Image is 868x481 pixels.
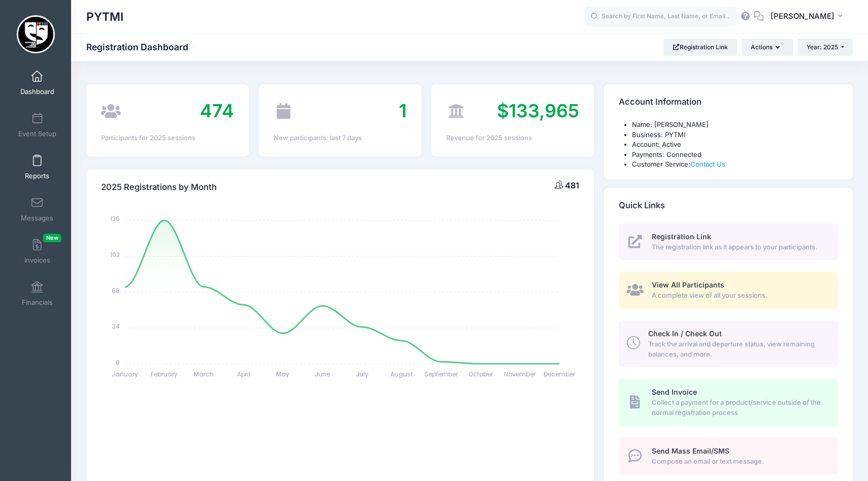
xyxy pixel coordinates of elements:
tspan: December [544,370,576,378]
span: Send Invoice [652,388,697,396]
tspan: 136 [110,214,120,223]
tspan: February [151,370,178,378]
h4: Quick Links [619,191,665,220]
button: Actions [742,39,792,56]
tspan: August [390,370,413,378]
div: New participants: last 7 days [274,133,407,143]
a: Reports [13,149,61,185]
span: Send Mass Email/SMS [652,446,729,455]
tspan: 0 [116,358,120,366]
a: Send Mass Email/SMS Compose an email or text message. [619,437,838,474]
tspan: January [112,370,138,378]
span: 1 [399,100,407,122]
span: Reports [25,172,49,180]
span: [PERSON_NAME] [771,11,834,22]
li: Account: Active [632,140,838,150]
tspan: 34 [112,322,120,331]
a: Send Invoice Collect a payment for a product/service outside of the normal registration process [619,379,838,426]
tspan: October [469,370,493,378]
span: View All Participants [652,280,724,289]
h1: Registration Dashboard [86,42,197,52]
a: Registration Link [663,39,737,56]
span: Messages [21,214,53,222]
span: Collect a payment for a product/service outside of the normal registration process [652,398,826,418]
span: $133,965 [497,100,579,122]
span: Compose an email or text message. [652,457,826,467]
span: Registration Link [652,232,711,241]
tspan: July [356,370,369,378]
a: View All Participants A complete view of all your sessions. [619,272,838,309]
span: Dashboard [20,87,54,96]
h4: 2025 Registrations by Month [101,173,217,202]
span: The registration link as it appears to your participants. [652,242,826,252]
tspan: April [237,370,250,378]
span: A complete view of all your sessions. [652,291,826,301]
button: Year: 2025 [797,39,853,56]
h4: Account Information [619,88,702,117]
li: Name: [PERSON_NAME] [632,120,838,130]
span: 474 [200,100,234,122]
span: Event Setup [18,130,56,138]
span: Track the arrival and departure status, view remaining balances, and more. [648,339,826,359]
a: InvoicesNew [13,234,61,269]
span: Check In / Check Out [648,329,722,338]
tspan: June [315,370,330,378]
button: [PERSON_NAME] [764,5,853,28]
a: Event Setup [13,107,61,143]
tspan: May [277,370,290,378]
a: Dashboard [13,65,61,101]
a: Contact Us [690,160,725,168]
a: Check In / Check Out Track the arrival and departure status, view remaining balances, and more. [619,320,838,367]
li: Business: PYTMI [632,130,838,140]
span: Year: 2025 [807,43,838,51]
tspan: 68 [112,286,120,295]
span: New [43,234,61,242]
span: Invoices [24,256,50,265]
tspan: 102 [110,250,120,259]
div: Participants for 2025 sessions [101,133,234,143]
a: Registration Link The registration link as it appears to your participants. [619,223,838,261]
input: Search by First Name, Last Name, or Email... [584,7,737,27]
h1: PYTMI [86,5,123,28]
li: Customer Service: [632,159,838,170]
span: 481 [565,180,579,190]
tspan: March [194,370,214,378]
div: Revenue for 2025 sessions [446,133,579,143]
img: PYTMI [17,15,55,53]
a: Financials [13,276,61,311]
li: Payments: Connected [632,150,838,160]
tspan: November [505,370,537,378]
span: Financials [22,298,53,307]
a: Messages [13,191,61,227]
tspan: September [424,370,458,378]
